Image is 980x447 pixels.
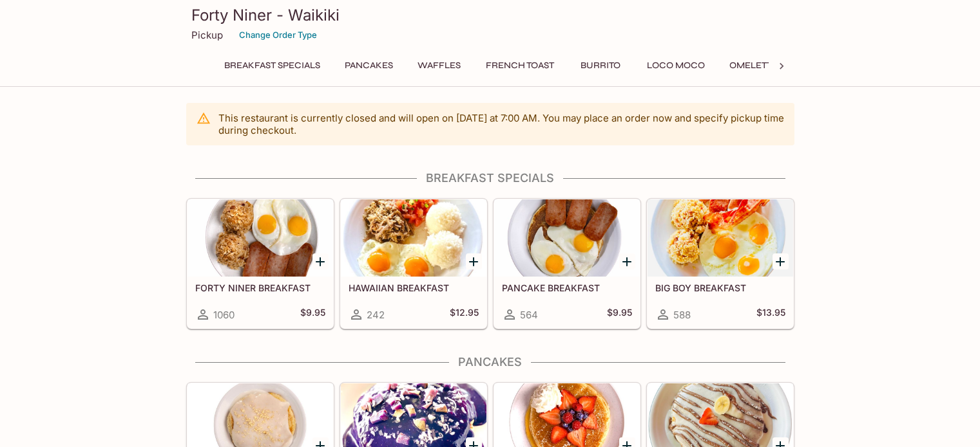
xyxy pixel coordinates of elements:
h5: FORTY NINER BREAKFAST [195,282,325,293]
button: Loco Moco [640,57,712,75]
p: This restaurant is currently closed and will open on [DATE] at 7:00 AM . You may place an order n... [218,112,784,136]
button: Add FORTY NINER BREAKFAST [312,253,329,269]
a: BIG BOY BREAKFAST588$13.95 [647,199,794,329]
h3: Forty Niner - Waikiki [191,5,789,25]
span: 564 [520,309,538,321]
h5: BIG BOY BREAKFAST [655,282,785,293]
div: BIG BOY BREAKFAST [648,199,793,277]
span: 242 [367,309,385,321]
button: French Toast [479,57,561,75]
a: FORTY NINER BREAKFAST1060$9.95 [187,199,334,329]
h4: Breakfast Specials [186,171,794,185]
button: Burrito [572,57,629,75]
button: Omelettes [722,57,790,75]
button: Add PANCAKE BREAKFAST [619,253,635,269]
span: 1060 [213,309,235,321]
h5: PANCAKE BREAKFAST [502,282,632,293]
button: Change Order Type [233,25,323,45]
a: HAWAIIAN BREAKFAST242$12.95 [340,199,487,329]
h5: HAWAIIAN BREAKFAST [349,282,479,293]
div: HAWAIIAN BREAKFAST [341,199,486,277]
h5: $13.95 [756,307,785,322]
div: FORTY NINER BREAKFAST [187,199,333,277]
button: Waffles [410,57,468,75]
button: Add HAWAIIAN BREAKFAST [466,253,482,269]
h5: $12.95 [450,307,479,322]
span: 588 [673,309,691,321]
p: Pickup [191,29,223,41]
a: PANCAKE BREAKFAST564$9.95 [494,199,640,329]
h5: $9.95 [607,307,632,322]
button: Pancakes [338,57,400,75]
h5: $9.95 [300,307,325,322]
div: PANCAKE BREAKFAST [494,199,640,277]
button: Breakfast Specials [217,57,327,75]
h4: Pancakes [186,355,794,369]
button: Add BIG BOY BREAKFAST [773,253,789,269]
